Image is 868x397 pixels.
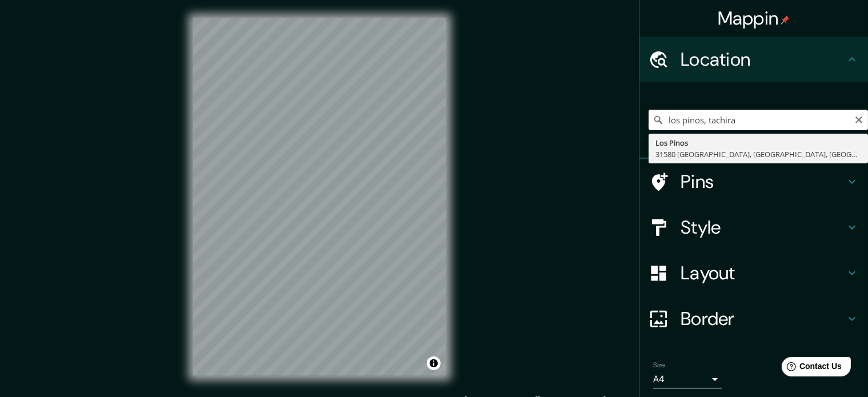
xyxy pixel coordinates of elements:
[766,352,855,384] iframe: Help widget launcher
[854,114,863,125] button: Clear
[681,170,845,193] h4: Pins
[653,370,722,388] div: A4
[655,149,861,160] div: 31580 [GEOGRAPHIC_DATA], [GEOGRAPHIC_DATA], [GEOGRAPHIC_DATA]
[639,250,868,296] div: Layout
[649,110,868,130] input: Pick your city or area
[681,262,845,284] h4: Layout
[639,37,868,82] div: Location
[681,307,845,330] h4: Border
[681,48,845,71] h4: Location
[639,296,868,342] div: Border
[781,15,790,25] img: pin-icon.png
[653,360,665,370] label: Size
[193,18,446,376] canvas: Map
[681,216,845,239] h4: Style
[718,7,790,30] h4: Mappin
[639,159,868,204] div: Pins
[427,356,441,370] button: Toggle attribution
[655,137,861,149] div: Los Pinos
[639,204,868,250] div: Style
